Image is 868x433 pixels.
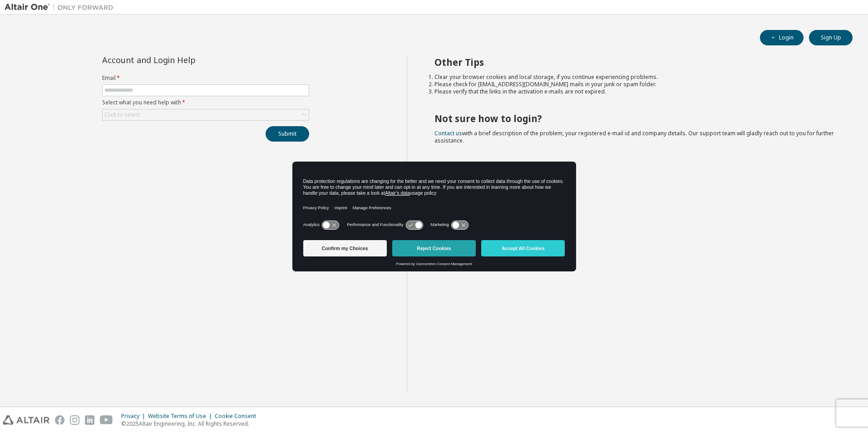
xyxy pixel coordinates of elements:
img: Altair One [5,3,118,12]
li: Clear your browser cookies and local storage, if you continue experiencing problems. [434,74,837,81]
div: Click to select [103,109,309,120]
img: instagram.svg [70,415,79,425]
a: Contact us [434,129,462,137]
button: Sign Up [809,30,853,45]
span: with a brief description of the problem, your registered e-mail id and company details. Our suppo... [434,129,834,144]
h2: Not sure how to login? [434,113,837,124]
div: Click to select [104,111,140,118]
img: altair_logo.svg [3,415,49,425]
label: Select what you need help with [102,99,309,106]
div: Privacy [121,413,148,420]
button: Login [760,30,804,45]
img: linkedin.svg [85,415,94,425]
div: Cookie Consent [215,413,261,420]
div: Account and Login Help [102,56,268,64]
h2: Other Tips [434,56,837,68]
p: © 2025 Altair Engineering, Inc. All Rights Reserved. [121,420,261,428]
li: Please verify that the links in the activation e-mails are not expired. [434,88,837,95]
li: Please check for [EMAIL_ADDRESS][DOMAIN_NAME] mails in your junk or spam folder. [434,81,837,88]
div: Website Terms of Use [148,413,215,420]
button: Submit [266,126,309,142]
img: youtube.svg [100,415,113,425]
label: Email [102,74,309,82]
img: facebook.svg [55,415,64,425]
